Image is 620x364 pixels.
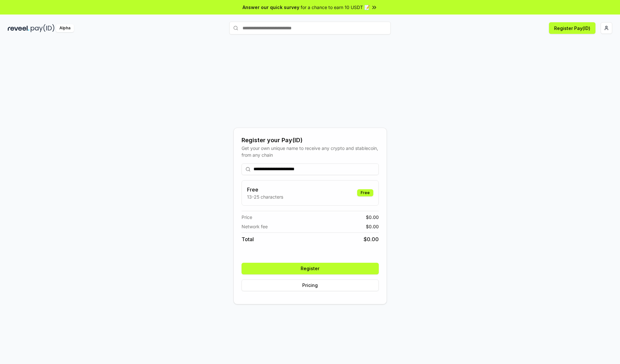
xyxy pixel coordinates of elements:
[366,214,379,221] span: $ 0.00
[243,4,299,11] span: Answer our quick survey
[364,235,379,243] span: $ 0.00
[247,186,283,193] h3: Free
[357,189,373,196] div: Free
[549,22,595,34] button: Register Pay(ID)
[242,223,268,230] span: Network fee
[242,280,379,291] button: Pricing
[242,235,254,243] span: Total
[242,214,252,221] span: Price
[301,4,370,11] span: for a chance to earn 10 USDT 📝
[56,24,74,32] div: Alpha
[242,145,379,158] div: Get your own unique name to receive any crypto and stablecoin, from any chain
[247,193,283,200] p: 13-25 characters
[242,263,379,274] button: Register
[242,136,379,145] div: Register your Pay(ID)
[31,24,55,32] img: pay_id
[8,24,29,32] img: reveel_dark
[366,223,379,230] span: $ 0.00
